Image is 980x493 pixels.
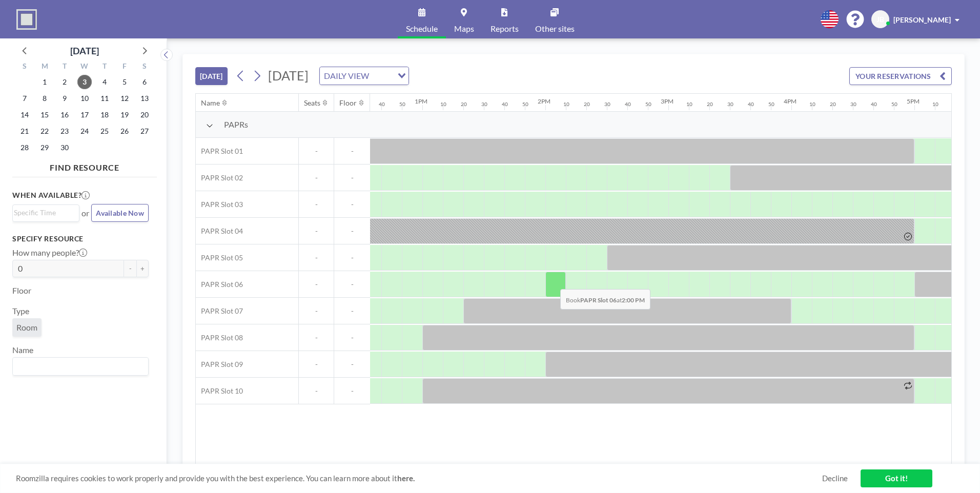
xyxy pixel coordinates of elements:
[299,147,334,156] span: -
[196,253,243,262] span: PAPR Slot 05
[322,69,371,83] span: DAILY VIEW
[97,91,112,106] span: Thursday, September 11, 2025
[560,289,650,310] span: Book at
[17,140,32,155] span: Sunday, September 28, 2025
[196,360,243,369] span: PAPR Slot 09
[522,101,528,108] div: 50
[97,124,112,138] span: Thursday, September 25, 2025
[334,306,370,316] span: -
[137,108,152,122] span: Saturday, September 20, 2025
[14,360,142,373] input: Search for option
[15,60,35,74] div: S
[117,91,132,106] span: Friday, September 12, 2025
[563,101,569,108] div: 10
[13,205,79,220] div: Search for option
[299,386,334,396] span: -
[893,15,951,24] span: [PERSON_NAME]
[397,474,415,483] a: here.
[299,200,334,209] span: -
[372,69,392,83] input: Search for option
[584,101,590,108] div: 20
[16,322,37,333] span: Room
[137,91,152,106] span: Saturday, September 13, 2025
[77,108,92,122] span: Wednesday, September 17, 2025
[224,119,248,130] span: PAPRs
[17,108,32,122] span: Sunday, September 14, 2025
[12,234,149,243] h3: Specify resource
[35,60,55,74] div: M
[75,60,95,74] div: W
[196,173,243,182] span: PAPR Slot 02
[299,173,334,182] span: -
[334,333,370,342] span: -
[137,124,152,138] span: Saturday, September 27, 2025
[491,25,519,33] span: Reports
[830,101,836,108] div: 20
[91,204,149,222] button: Available Now
[70,44,99,58] div: [DATE]
[850,101,856,108] div: 30
[334,200,370,209] span: -
[481,101,487,108] div: 30
[334,280,370,289] span: -
[784,97,797,105] div: 4PM
[580,296,617,304] b: PAPR Slot 06
[334,173,370,182] span: -
[97,75,112,89] span: Thursday, September 4, 2025
[114,60,134,74] div: F
[538,97,550,105] div: 2PM
[195,67,228,85] button: [DATE]
[809,101,815,108] div: 10
[57,108,72,122] span: Tuesday, September 16, 2025
[77,75,92,89] span: Wednesday, September 3, 2025
[299,306,334,316] span: -
[17,124,32,138] span: Sunday, September 21, 2025
[440,101,446,108] div: 10
[320,67,409,85] div: Search for option
[268,68,309,83] span: [DATE]
[768,101,774,108] div: 50
[12,345,33,355] label: Name
[299,253,334,262] span: -
[37,108,52,122] span: Monday, September 15, 2025
[37,91,52,106] span: Monday, September 8, 2025
[117,108,132,122] span: Friday, September 19, 2025
[57,124,72,138] span: Tuesday, September 23, 2025
[97,108,112,122] span: Thursday, September 18, 2025
[304,98,320,108] div: Seats
[299,227,334,236] span: -
[12,158,157,173] h4: FIND RESOURCE
[334,253,370,262] span: -
[196,227,243,236] span: PAPR Slot 04
[299,333,334,342] span: -
[17,91,32,106] span: Sunday, September 7, 2025
[37,140,52,155] span: Monday, September 29, 2025
[871,101,877,108] div: 40
[77,91,92,106] span: Wednesday, September 10, 2025
[196,147,243,156] span: PAPR Slot 01
[415,97,427,105] div: 1PM
[16,474,822,483] span: Roomzilla requires cookies to work properly and provide you with the best experience. You can lea...
[454,25,474,33] span: Maps
[57,75,72,89] span: Tuesday, September 2, 2025
[535,25,575,33] span: Other sites
[137,75,152,89] span: Saturday, September 6, 2025
[37,75,52,89] span: Monday, September 1, 2025
[57,91,72,106] span: Tuesday, September 9, 2025
[77,124,92,138] span: Wednesday, September 24, 2025
[379,101,385,108] div: 40
[96,209,144,217] span: Available Now
[57,140,72,155] span: Tuesday, September 30, 2025
[406,25,438,33] span: Schedule
[299,360,334,369] span: -
[55,60,75,74] div: T
[124,260,136,277] button: -
[136,260,149,277] button: +
[196,386,243,396] span: PAPR Slot 10
[334,386,370,396] span: -
[117,124,132,138] span: Friday, September 26, 2025
[37,124,52,138] span: Monday, September 22, 2025
[196,200,243,209] span: PAPR Slot 03
[932,101,938,108] div: 10
[196,280,243,289] span: PAPR Slot 06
